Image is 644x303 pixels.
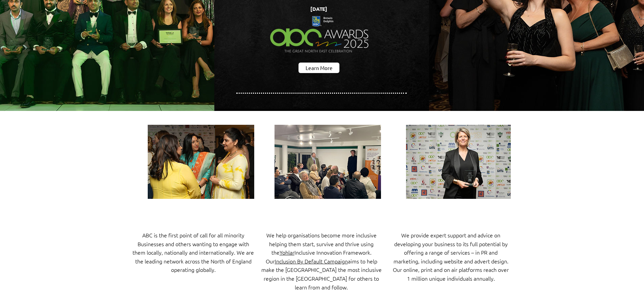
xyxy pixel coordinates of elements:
[275,125,381,199] img: IMG-20230119-WA0022.jpg
[306,64,333,71] span: Learn More
[261,257,382,291] span: Our aims to help make the [GEOGRAPHIC_DATA] the most inclusive region in the [GEOGRAPHIC_DATA] fo...
[393,231,509,282] span: We provide expert support and advice on developing your business to its full potential by offerin...
[266,231,377,256] span: We help organisations become more inclusive helping them start, survive and thrive using the Incl...
[280,249,294,256] a: Yohlar
[133,231,254,273] span: ABC is the first point of call for all minority Businesses and others wanting to engage with them...
[275,257,348,265] a: Inclusion By Default Campaign
[406,125,511,199] img: ABCAwards2024-00042-Enhanced-NR.jpg
[148,125,254,199] img: ABCAwards2024-09595.jpg
[264,4,375,66] img: Northern Insights Double Pager Apr 2025.png
[310,5,327,12] span: [DATE]
[299,63,339,73] a: Learn More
